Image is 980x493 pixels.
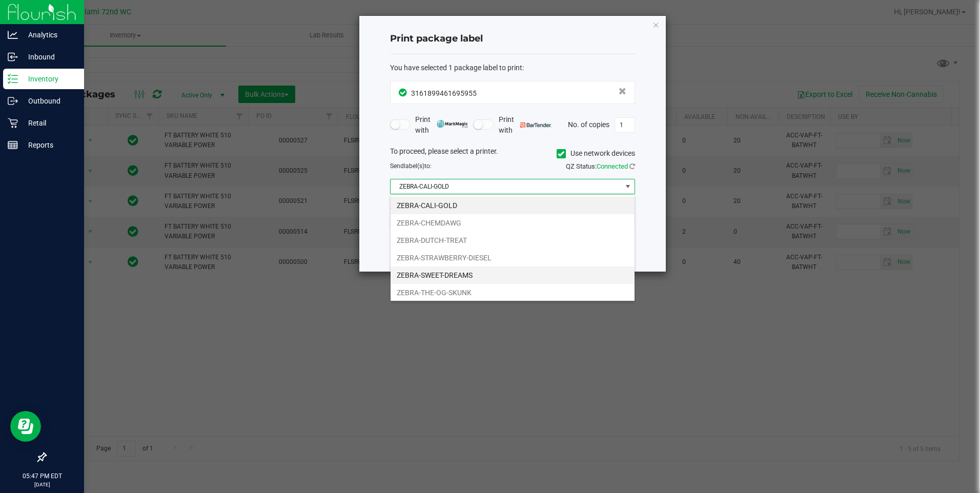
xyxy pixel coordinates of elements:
p: Outbound [18,95,79,107]
span: Print with [415,114,468,136]
div: Select a label template. [382,202,643,213]
li: ZEBRA-CALI-GOLD [391,197,635,214]
li: ZEBRA-THE-OG-SKUNK [391,284,635,301]
span: QZ Status: [566,162,635,170]
p: Inventory [18,73,79,85]
img: bartender.png [520,122,552,128]
p: Retail [18,117,79,129]
inline-svg: Inbound [8,52,18,62]
span: You have selected 1 package label to print [390,64,522,72]
span: Send to: [390,162,432,170]
li: ZEBRA-SWEET-DREAMS [391,266,635,284]
p: Reports [18,139,79,151]
p: Analytics [18,29,79,41]
span: Print with [499,114,552,136]
p: 05:47 PM EDT [5,471,79,481]
inline-svg: Outbound [8,96,18,106]
p: [DATE] [5,481,79,488]
img: mark_magic_cybra.png [437,120,468,128]
li: ZEBRA-DUTCH-TREAT [391,232,635,249]
span: In Sync [399,87,409,98]
span: label(s) [404,162,424,170]
inline-svg: Inventory [8,74,18,84]
inline-svg: Reports [8,140,18,150]
span: 3161899461695955 [411,89,477,97]
inline-svg: Analytics [8,30,18,40]
li: ZEBRA-STRAWBERRY-DIESEL [391,249,635,266]
span: Connected [597,162,628,170]
li: ZEBRA-CHEMDAWG [391,214,635,232]
label: Use network devices [557,148,635,159]
span: No. of copies [568,120,609,128]
h4: Print package label [390,32,635,46]
span: ZEBRA-CALI-GOLD [391,179,622,194]
div: To proceed, please select a printer. [382,146,643,161]
div: : [390,63,635,73]
iframe: Resource center [10,411,41,442]
p: Inbound [18,51,79,63]
inline-svg: Retail [8,118,18,128]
